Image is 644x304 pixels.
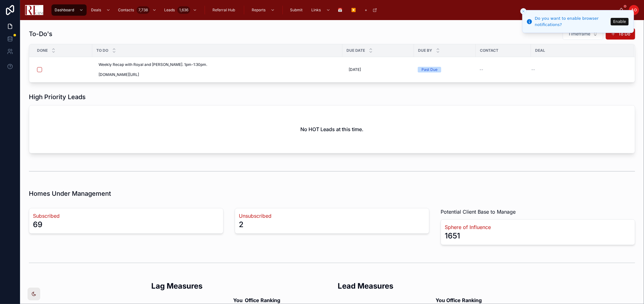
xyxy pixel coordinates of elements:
span: Weekly Recap with Royal and [PERSON_NAME]. 1pm-1:30pm. [DOMAIN_NAME][URL] [99,62,249,77]
a: Contacts7,738 [115,4,160,16]
span: 📅 [338,8,343,13]
span: Contact [480,48,498,53]
div: 1651 [445,231,460,241]
span: Links [312,8,321,13]
a: Links [309,4,334,16]
a: Reports [249,4,278,16]
a: Dashboard [51,4,87,16]
span: + [365,8,368,13]
div: Past Due [421,67,437,72]
h2: Lag Measures [151,281,326,291]
span: [DATE] [349,67,361,72]
span: Deals [91,8,101,13]
a: Submit [287,4,307,16]
span: Reports [252,8,266,13]
a: Leads1,636 [161,4,200,16]
span: -- [480,67,483,72]
img: App logo [25,5,43,15]
span: Deal [535,48,545,53]
h1: To-Do's [29,29,52,38]
h1: Homes Under Management [29,189,111,198]
div: scrollable content [48,3,619,17]
span: Leads [164,8,175,13]
div: 7,738 [137,6,150,14]
a: 📅 [335,4,347,16]
h2: No HOT Leads at this time. [301,125,364,133]
span: ▶️ [352,8,356,13]
span: Submit [290,8,303,13]
span: Due By [418,48,432,53]
a: Referral Hub [209,4,239,16]
div: 2 [239,220,244,230]
span: To Do [96,48,108,53]
a: Sphere of Influence [445,223,631,231]
a: ▶️ [348,4,361,16]
span: Done [37,48,48,53]
span: Due Date [346,48,365,53]
div: Do you want to enable browser notifications? [535,15,609,28]
span: Timeframe [568,31,590,37]
button: Select Button [563,28,603,40]
span: Potential Client Base to Manage [441,208,516,216]
div: 1,636 [177,6,190,14]
a: Subscribed [33,212,219,220]
a: Deals [88,4,114,16]
button: Close toast [520,8,527,14]
a: Unsubscribed [239,212,425,220]
a: + [362,4,380,16]
span: Contacts [118,8,134,13]
span: AO [631,8,637,13]
span: Referral Hub [212,8,235,13]
button: Enable [611,18,629,25]
span: -- [531,67,535,72]
h1: High Priority Leads [29,93,86,101]
button: To Do [606,28,635,40]
span: Dashboard [55,8,74,13]
h2: Lead Measures [338,281,513,291]
div: 69 [33,220,42,230]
